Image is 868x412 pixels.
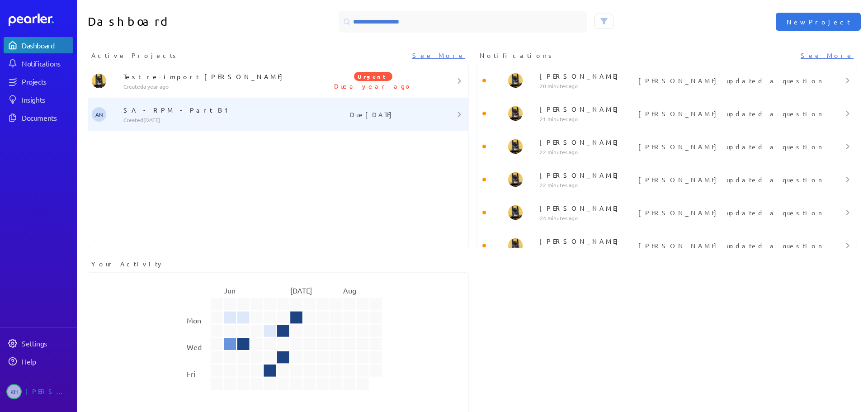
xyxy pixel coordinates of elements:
span: Urgent [354,72,392,81]
p: 24 minutes ago [540,214,635,222]
p: [PERSON_NAME] updated a question [638,175,821,184]
h1: Dashboard [88,11,275,33]
p: SA - RPM - Part B1 [123,105,310,114]
p: [PERSON_NAME] updated a question [638,76,821,85]
p: [PERSON_NAME] [540,71,635,81]
text: [DATE] [290,286,312,295]
a: See More [801,51,854,60]
text: Fri [187,369,195,378]
p: 28 minutes ago [540,247,635,255]
a: Dashboard [4,37,73,53]
img: Tung Nguyen [508,73,523,88]
p: [PERSON_NAME] [540,170,635,180]
div: Projects [22,77,72,86]
img: Tung Nguyen [508,172,523,187]
div: Dashboard [22,41,72,50]
a: Notifications [4,55,73,71]
a: Projects [4,73,73,90]
div: Insights [22,95,72,104]
span: Notifications [480,51,555,60]
p: [PERSON_NAME] updated a question [638,241,821,250]
div: Help [22,357,72,366]
p: [PERSON_NAME] updated a question [638,109,821,118]
text: Jun [224,286,236,295]
a: KH[PERSON_NAME] [4,380,73,403]
img: Tung Nguyen [508,106,523,121]
p: [PERSON_NAME] updated a question [638,142,821,151]
img: Tung Nguyen [508,205,523,220]
p: 21 minutes ago [540,115,635,123]
p: [PERSON_NAME] updated a question [638,208,821,217]
img: Tung Nguyen [508,139,523,154]
p: 22 minutes ago [540,148,635,156]
div: Settings [22,339,72,348]
p: [PERSON_NAME] [540,137,635,147]
img: Tung Nguyen [508,238,523,253]
img: Tung Nguyen [92,74,106,88]
p: Created a year ago [123,83,310,90]
a: Documents [4,109,73,126]
button: New Project [776,13,861,31]
span: Adam Nabali [92,107,106,122]
span: Kaye Hocking [6,384,22,399]
a: Help [4,353,73,369]
text: Mon [187,316,201,325]
span: Your Activity [91,259,164,269]
a: Dashboard [9,14,73,26]
div: [PERSON_NAME] [25,384,71,399]
p: [PERSON_NAME] [540,237,635,246]
p: Created [DATE] [123,116,310,123]
p: 20 minutes ago [540,82,635,90]
div: Notifications [22,59,72,68]
p: [PERSON_NAME] [540,204,635,213]
text: Wed [187,342,202,351]
p: 22 minutes ago [540,181,635,189]
a: See More [412,51,465,60]
text: Aug [344,286,357,295]
span: New Project [787,17,850,26]
div: Documents [22,113,72,122]
span: Active Projects [91,51,179,60]
p: Due [DATE] [310,110,437,119]
p: Due a year ago [310,81,437,90]
p: Test re-import [PERSON_NAME] [123,72,310,81]
p: [PERSON_NAME] [540,104,635,114]
a: Insights [4,91,73,108]
a: Settings [4,335,73,351]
